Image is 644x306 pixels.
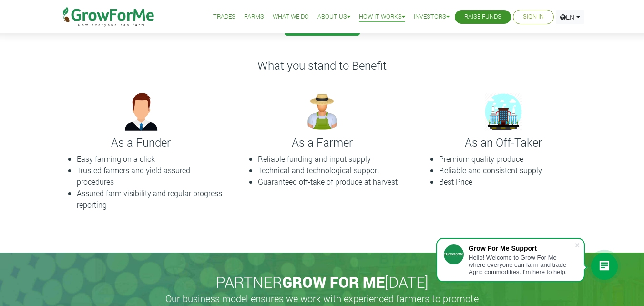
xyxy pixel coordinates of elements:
[480,88,527,136] img: growforme image
[273,12,309,22] a: What We Do
[317,12,350,22] a: About Us
[469,244,574,252] div: Grow For Me Support
[239,136,406,149] h4: As a Farmer
[213,12,235,22] a: Trades
[58,59,587,73] h4: What you stand to Benefit
[117,88,165,136] img: growforme image
[77,153,225,165] li: Easy farming on a click
[244,12,264,22] a: Farms
[439,153,587,165] li: Premium quality produce
[469,254,574,275] div: Hello! Welcome to Grow For Me where everyone can farm and trade Agric commodities. I'm here to help.
[420,136,587,149] h4: As an Off-Taker
[414,12,450,22] a: Investors
[439,176,587,188] li: Best Price
[77,165,225,188] li: Trusted farmers and yield assured procedures
[464,12,501,22] a: Raise Funds
[556,10,584,24] a: EN
[77,188,225,211] li: Assured farm visibility and regular progress reporting
[439,165,587,176] li: Reliable and consistent supply
[258,153,406,165] li: Reliable funding and input supply
[258,165,406,176] li: Technical and technological support
[298,88,346,136] img: growforme image
[58,136,225,149] h4: As a Funder
[359,12,405,22] a: How it Works
[258,176,406,188] li: Guaranteed off-take of produce at harvest
[523,12,544,22] a: Sign In
[61,273,583,291] h2: PARTNER [DATE]
[282,272,385,292] span: GROW FOR ME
